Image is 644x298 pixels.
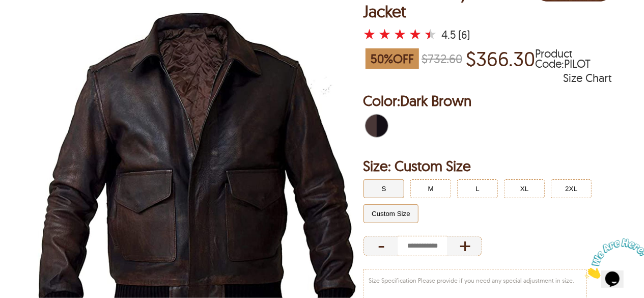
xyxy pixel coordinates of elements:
label: 2 rating [378,29,391,39]
label: 5 rating [424,29,437,39]
strike: $732.60 [422,51,462,66]
h2: Selected Filter by Size: Custom Size [363,156,612,176]
button: Click to select M [410,179,451,198]
button: Click to select XL [504,179,545,198]
button: Click to select S [363,179,404,198]
div: Decrease Quantity of Item [363,236,398,256]
label: 4 rating [409,29,422,39]
div: Size Chart [564,73,612,83]
img: Chat attention grabber [4,4,67,44]
span: Product Code: PILOT [535,48,612,69]
label: 3 rating [394,29,406,39]
div: Increase Quantity of Item [447,236,482,256]
button: Click to select Custom Size [363,204,418,223]
h2: Selected Color: by Dark Brown [363,91,612,111]
iframe: chat widget [581,234,644,283]
span: 50 % OFF [366,48,419,69]
div: Dark Brown [363,112,390,140]
a: Men's Pilot A2 Bomber Aviator Military Leather Jacket with a 4.5 Star Rating and 6 Product Review } [363,28,439,42]
div: (6) [458,30,470,40]
button: Click to select 2XL [551,179,592,198]
button: Click to select L [457,179,498,198]
div: 4.5 [441,30,456,40]
span: Dark Brown [400,92,471,110]
p: Price of $366.30 [466,47,535,70]
label: 1 rating [363,29,376,39]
